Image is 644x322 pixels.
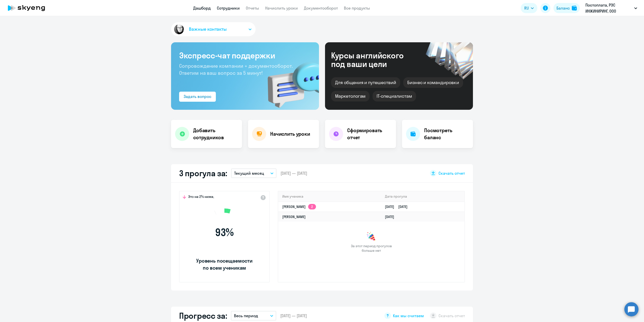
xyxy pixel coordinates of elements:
span: Сопровождение компании + документооборот. Ответим на ваш вопрос за 5 минут! [179,63,293,76]
button: Важные контакты [171,22,256,36]
span: RU [524,5,529,11]
button: RU [521,3,537,13]
h4: Добавить сотрудников [193,127,238,141]
a: Начислить уроки [265,6,298,11]
div: IT-специалистам [373,91,416,101]
p: Текущий месяц [234,170,264,176]
a: [PERSON_NAME] [282,214,306,219]
div: Для общения и путешествий [331,77,400,88]
th: Имя ученика [278,191,381,202]
th: Дата прогула [381,191,464,202]
a: Дашборд [193,6,211,11]
span: [DATE] — [DATE] [280,313,307,318]
span: Это на 2% ниже, [188,194,214,200]
h2: 3 прогула за: [179,168,227,178]
app-skyeng-badge: 2 [308,204,316,209]
h4: Начислить уроки [270,130,310,137]
a: [DATE] [385,214,398,219]
div: Задать вопрос [184,93,211,99]
div: Маркетологам [331,91,370,101]
button: Весь период [231,311,276,320]
span: Как мы считаем [393,313,424,318]
button: Балансbalance [553,3,580,13]
a: [DATE][DATE] [385,204,412,209]
button: Текущий месяц [231,168,276,178]
img: balance [572,6,577,11]
h4: Сформировать отчет [347,127,392,141]
a: Отчеты [246,6,259,11]
a: Все продукты [344,6,370,11]
span: Важные контакты [189,26,227,32]
button: Задать вопрос [179,92,216,102]
div: Бизнес и командировки [403,77,463,88]
p: Весь период [234,313,258,319]
img: avatar [173,23,185,35]
img: bg-img [260,53,319,110]
div: Баланс [556,5,570,11]
a: [PERSON_NAME]2 [282,204,316,209]
span: [DATE] — [DATE] [280,170,307,176]
a: Документооборот [304,6,338,11]
span: 93 % [195,226,253,238]
span: Уровень посещаемости по всем ученикам [195,257,253,271]
p: Постоплата, РЭС ИНЖИНИРИНГ, ООО [585,2,632,14]
h2: Прогресс за: [179,311,227,321]
a: Сотрудники [217,6,240,11]
button: Постоплата, РЭС ИНЖИНИРИНГ, ООО [583,2,640,14]
div: Курсы английского под ваши цели [331,51,417,68]
span: Скачать отчет [438,170,465,176]
h3: Экспресс-чат поддержки [179,50,311,60]
h4: Посмотреть баланс [424,127,469,141]
img: congrats [366,232,376,242]
span: За этот период прогулов больше нет [350,244,392,253]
